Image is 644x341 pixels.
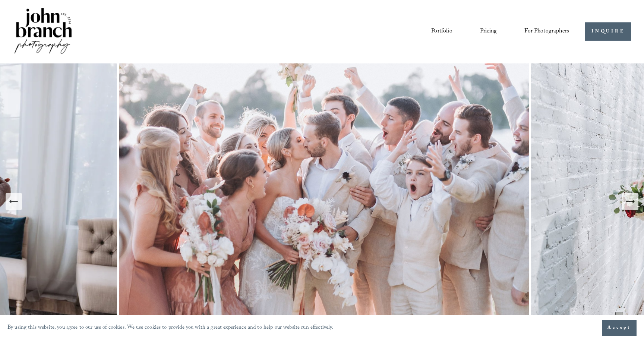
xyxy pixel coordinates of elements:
[585,22,631,41] a: INQUIRE
[6,193,22,210] button: Previous Slide
[607,324,631,332] span: Accept
[480,25,497,38] a: Pricing
[524,26,569,37] span: For Photographers
[13,6,73,57] img: John Branch IV Photography
[117,63,531,340] img: A wedding party celebrating outdoors, featuring a bride and groom kissing amidst cheering bridesm...
[622,193,638,210] button: Next Slide
[7,323,334,334] p: By using this website, you agree to our use of cookies. We use cookies to provide you with a grea...
[431,25,452,38] a: Portfolio
[602,320,637,336] button: Accept
[524,25,569,38] a: folder dropdown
